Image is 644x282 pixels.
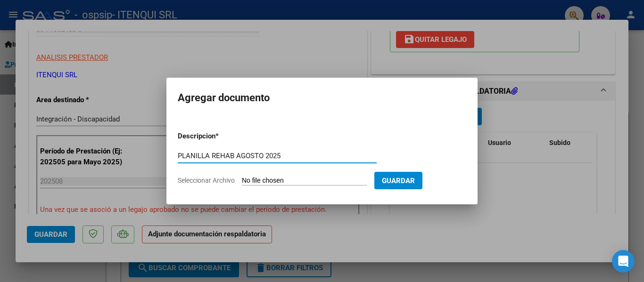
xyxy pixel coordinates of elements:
h2: Agregar documento [178,89,466,107]
p: Descripcion [178,131,264,142]
span: Seleccionar Archivo [178,177,235,184]
span: Guardar [382,177,415,185]
button: Guardar [374,172,422,189]
div: Open Intercom Messenger [612,250,635,273]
